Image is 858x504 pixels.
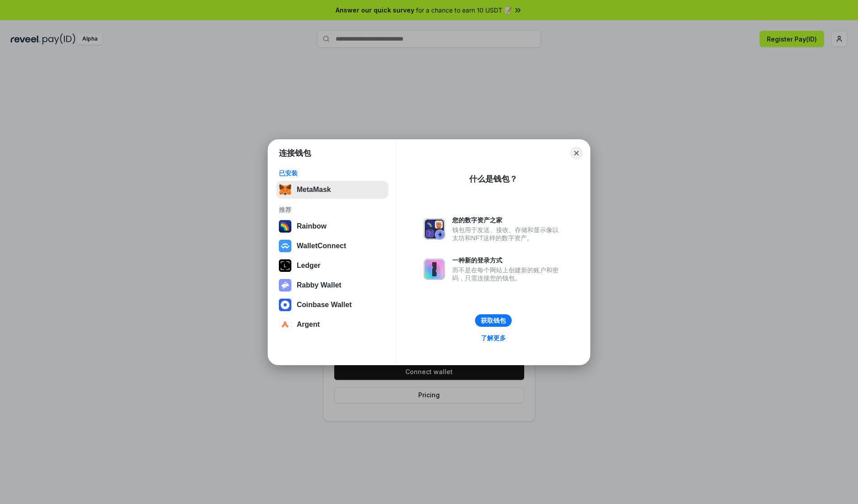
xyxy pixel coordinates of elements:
[424,258,445,280] img: svg+xml,%3Csvg%20xmlns%3D%22http%3A%2F%2Fwww.w3.org%2F2000%2Fsvg%22%20fill%3D%22none%22%20viewBox...
[475,314,512,327] button: 获取钱包
[452,226,563,242] div: 钱包用于发送、接收、存储和显示像以太坊和NFT这样的数字资产。
[276,237,388,255] button: WalletConnect
[469,174,517,184] div: 什么是钱包？
[276,316,388,333] button: Argent
[276,181,388,199] button: MetaMask
[481,334,506,342] div: 了解更多
[279,240,291,252] img: svg+xml,%3Csvg%20width%3D%2228%22%20height%3D%2228%22%20viewBox%3D%220%200%2028%2028%22%20fill%3D...
[297,186,331,194] div: MetaMask
[297,301,352,309] div: Coinbase Wallet
[279,279,291,292] img: svg+xml,%3Csvg%20xmlns%3D%22http%3A%2F%2Fwww.w3.org%2F2000%2Fsvg%22%20fill%3D%22none%22%20viewBox...
[452,266,563,282] div: 而不是在每个网站上创建新的账户和密码，只需连接您的钱包。
[276,217,388,235] button: Rainbow
[279,148,311,158] h1: 连接钱包
[475,332,511,344] a: 了解更多
[297,281,341,289] div: Rabby Wallet
[297,242,346,250] div: WalletConnect
[452,256,563,264] div: 一种新的登录方式
[570,147,583,159] button: Close
[276,276,388,294] button: Rabby Wallet
[279,220,291,233] img: svg+xml,%3Csvg%20width%3D%22120%22%20height%3D%22120%22%20viewBox%3D%220%200%20120%20120%22%20fil...
[297,222,327,230] div: Rainbow
[276,296,388,314] button: Coinbase Wallet
[297,321,320,329] div: Argent
[276,257,388,275] button: Ledger
[279,206,386,214] div: 推荐
[452,216,563,224] div: 您的数字资产之家
[481,317,506,325] div: 获取钱包
[297,262,320,270] div: Ledger
[279,299,291,311] img: svg+xml,%3Csvg%20width%3D%2228%22%20height%3D%2228%22%20viewBox%3D%220%200%2028%2028%22%20fill%3D...
[279,169,386,177] div: 已安装
[279,183,291,196] img: svg+xml,%3Csvg%20fill%3D%22none%22%20height%3D%2233%22%20viewBox%3D%220%200%2035%2033%22%20width%...
[279,318,291,331] img: svg+xml,%3Csvg%20width%3D%2228%22%20height%3D%2228%22%20viewBox%3D%220%200%2028%2028%22%20fill%3D...
[424,218,445,240] img: svg+xml,%3Csvg%20xmlns%3D%22http%3A%2F%2Fwww.w3.org%2F2000%2Fsvg%22%20fill%3D%22none%22%20viewBox...
[279,259,291,272] img: svg+xml,%3Csvg%20xmlns%3D%22http%3A%2F%2Fwww.w3.org%2F2000%2Fsvg%22%20width%3D%2228%22%20height%3...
